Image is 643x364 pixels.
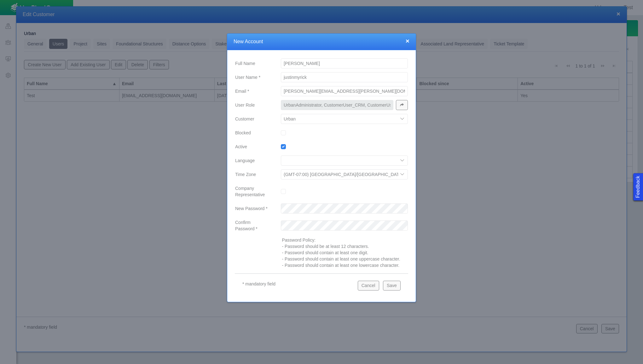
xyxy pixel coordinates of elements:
button: Cancel [358,281,379,290]
h4: New Account [234,38,409,45]
label: Blocked [230,127,276,138]
label: Active [230,141,276,152]
label: User Role [230,99,276,111]
label: Full Name [230,58,276,69]
button: close [406,38,409,44]
span: * mandatory field [242,281,275,286]
label: Customer [230,113,276,125]
label: Language [230,155,276,166]
label: New Password * [230,203,276,214]
span: Password Policy: - Password should be at least 12 characters. - Password should contain at least ... [282,238,400,268]
label: Email * [230,85,276,97]
button: Save [383,281,401,290]
label: User Name * [230,72,276,83]
label: Company Representative [230,183,276,200]
label: Confirm Password * [230,217,276,234]
label: Time Zone [230,169,276,180]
